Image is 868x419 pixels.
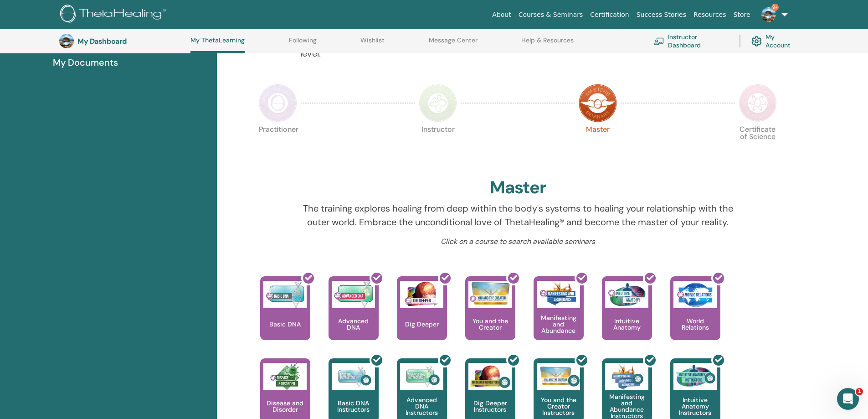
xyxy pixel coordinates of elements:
img: Instructor [419,84,457,122]
img: Certificate of Science [739,84,777,122]
p: Master [579,126,617,164]
p: Intuitive Anatomy [602,318,652,331]
img: Practitioner [259,84,297,122]
a: Wishlist [360,36,385,51]
p: You and the Creator Instructors [534,397,584,416]
a: Success Stories [633,6,690,23]
p: Manifesting and Abundance [534,315,584,334]
a: Courses & Seminars [515,6,587,23]
a: Dig Deeper Dig Deeper [397,276,447,358]
h3: My Dashboard [77,37,169,46]
a: Resources [690,6,730,23]
img: Intuitive Anatomy [605,281,648,308]
img: Master [579,84,617,122]
p: Dig Deeper [401,321,442,327]
p: You and the Creator [465,318,515,331]
img: Intuitive Anatomy Instructors [673,363,717,390]
p: Click on a course to search available seminars [300,236,735,247]
img: You and the Creator [468,281,512,306]
img: chalkboard-teacher.svg [654,37,664,45]
span: 9+ [771,4,779,11]
a: Store [730,6,754,23]
p: Manifesting and Abundance Instructors [602,393,652,419]
img: World Relations [673,281,717,308]
img: Dig Deeper Instructors [468,363,512,390]
p: The training explores healing from deep within the body's systems to healing your relationship wi... [300,202,735,229]
h2: Master [490,177,546,198]
a: World Relations World Relations [670,276,720,358]
p: Certificate of Science [739,126,777,164]
a: My Account [751,31,800,51]
img: You and the Creator Instructors [537,363,580,390]
img: Basic DNA [263,281,307,308]
a: My ThetaLearning [190,36,245,53]
a: About [488,6,514,23]
img: Basic DNA Instructors [332,363,375,390]
a: Following [289,36,317,51]
p: Intuitive Anatomy Instructors [670,397,720,416]
img: cog.svg [751,34,762,49]
a: Manifesting and Abundance Manifesting and Abundance [534,276,584,358]
a: Instructor Dashboard [654,31,729,51]
a: Advanced DNA Advanced DNA [329,276,379,358]
img: Advanced DNA [332,281,375,308]
span: My Documents [53,56,118,69]
img: Manifesting and Abundance [537,281,580,308]
p: Dig Deeper Instructors [465,400,515,413]
a: Intuitive Anatomy Intuitive Anatomy [602,276,652,358]
p: Advanced DNA [329,318,379,331]
a: Help & Resources [521,36,574,51]
img: default.jpg [59,34,74,48]
img: Disease and Disorder [263,363,307,390]
p: Practitioner [259,126,297,164]
p: World Relations [670,318,720,331]
img: logo.png [60,5,169,25]
a: Certification [586,6,632,23]
img: Advanced DNA Instructors [400,363,443,390]
span: 1 [856,388,863,395]
img: Dig Deeper [400,281,443,308]
img: default.jpg [761,7,776,22]
a: Message Center [429,36,478,51]
p: Instructor [419,126,457,164]
a: Basic DNA Basic DNA [260,276,310,358]
iframe: Intercom live chat [837,388,859,410]
p: Disease and Disorder [260,400,310,413]
a: You and the Creator You and the Creator [465,276,515,358]
p: Advanced DNA Instructors [397,397,447,416]
img: Manifesting and Abundance Instructors [605,363,648,390]
p: Basic DNA Instructors [329,400,379,413]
